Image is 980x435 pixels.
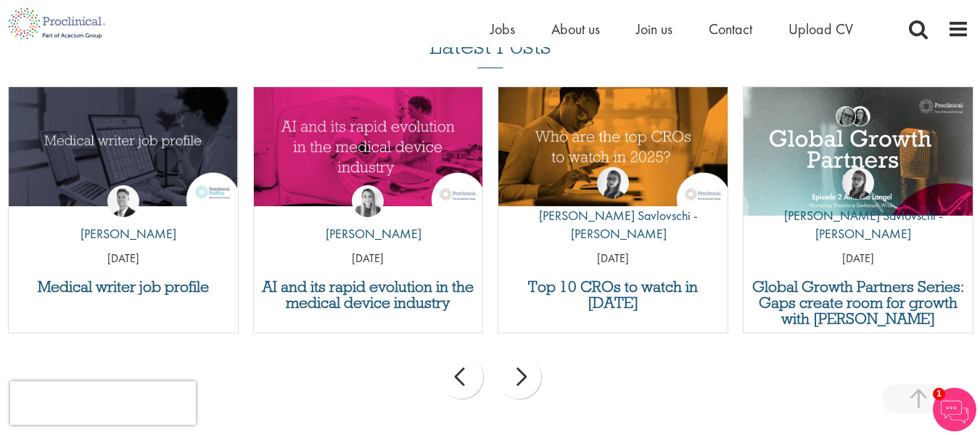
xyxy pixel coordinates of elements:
a: Top 10 CROs to watch in [DATE] [506,279,720,311]
a: Jobs [490,20,515,38]
img: Theodora Savlovschi - Wicks [597,167,629,199]
a: AI and its rapid evolution in the medical device industry [261,279,476,311]
a: About us [551,20,600,38]
a: Join us [636,20,672,38]
a: Link to a post [498,87,728,216]
span: 1 [933,388,945,400]
a: Link to a post [254,87,483,216]
a: Theodora Savlovschi - Wicks [PERSON_NAME] Savlovschi - [PERSON_NAME] [498,167,728,251]
img: Medical writer job profile [9,87,238,206]
a: Medical writer job profile [16,279,231,295]
p: [DATE] [254,251,483,267]
div: prev [440,355,483,399]
a: Upload CV [788,20,853,38]
p: [PERSON_NAME] Savlovschi - [PERSON_NAME] [744,206,973,243]
a: Hannah Burke [PERSON_NAME] [315,185,421,251]
img: Theodora Savlovschi - Wicks [842,167,874,199]
a: Global Growth Partners Series: Gaps create room for growth with [PERSON_NAME] [751,279,965,327]
p: [PERSON_NAME] [70,224,176,243]
h3: Latest Posts [429,33,551,68]
div: next [498,355,541,399]
a: George Watson [PERSON_NAME] [70,185,176,251]
a: Theodora Savlovschi - Wicks [PERSON_NAME] Savlovschi - [PERSON_NAME] [744,167,973,251]
p: [PERSON_NAME] [315,224,421,243]
p: [PERSON_NAME] Savlovschi - [PERSON_NAME] [498,206,728,243]
img: Top 10 CROs 2025 | Proclinical [498,87,728,206]
img: George Watson [107,185,139,217]
img: Chatbot [933,388,976,431]
p: [DATE] [498,251,728,267]
a: Link to a post [9,87,238,216]
p: [DATE] [9,251,238,267]
a: Contact [709,20,752,38]
img: Hannah Burke [352,185,384,217]
p: [DATE] [744,251,973,267]
img: AI and Its Impact on the Medical Device Industry | Proclinical [254,87,483,206]
a: Link to a post [744,87,973,216]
